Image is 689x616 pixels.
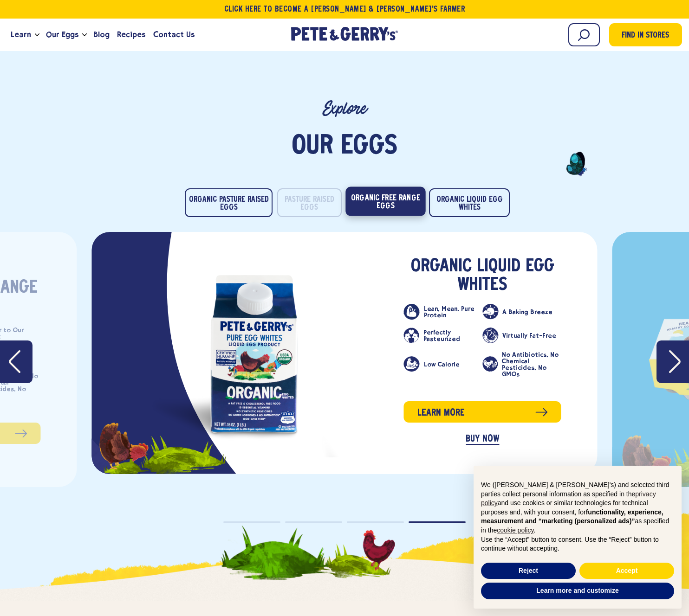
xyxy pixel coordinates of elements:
[46,29,78,40] span: Our Eggs
[185,188,273,217] button: Organic Pasture Raised Eggs
[466,434,499,445] a: BUY NOW
[58,99,632,119] h2: Explore
[482,351,561,377] li: No Antibiotics, No Chemical Pesticides, No GMOs
[292,133,333,160] span: Our
[113,22,149,47] a: Recipes
[90,22,113,47] a: Blog
[497,526,533,534] a: cookie policy
[341,133,397,160] span: Eggs
[42,22,82,47] a: Our Eggs
[481,481,674,535] p: We ([PERSON_NAME] & [PERSON_NAME]'s) and selected third parties collect personal information as s...
[609,23,682,46] a: Find in Stores
[345,187,425,216] button: Organic Free Range Eggs
[223,521,280,523] button: Page dot 1
[285,521,342,523] button: Page dot 2
[153,29,195,40] span: Contact Us
[404,327,482,343] li: Perfectly Pasteurized
[117,29,145,40] span: Recipes
[466,458,689,616] div: Notice
[347,521,404,523] button: Page dot 3
[404,257,561,295] h3: Organic Liquid Egg Whites
[656,340,689,383] button: Next
[404,401,561,423] a: Learn more
[7,22,35,47] a: Learn
[91,232,597,474] div: slide 4 of 4
[429,188,510,217] button: Organic Liquid Egg Whites
[481,563,576,579] button: Reject
[417,406,465,420] span: Learn more
[35,33,39,37] button: Open the dropdown menu for Learn
[579,563,674,579] button: Accept
[482,304,561,320] li: A Baking Breeze
[82,33,87,37] button: Open the dropdown menu for Our Eggs
[568,23,600,46] input: Search
[93,29,110,40] span: Blog
[11,29,31,40] span: Learn
[481,535,674,553] p: Use the “Accept” button to consent. Use the “Reject” button to continue without accepting.
[149,22,198,47] a: Contact Us
[404,351,482,377] li: Low Calorie
[482,327,561,343] li: Virtually Fat-Free
[277,188,341,217] button: Pasture Raised Eggs
[481,583,674,599] button: Learn more and customize
[404,304,482,320] li: Lean, Mean, Pure Protein
[409,521,466,523] button: Page dot 4
[622,30,669,42] span: Find in Stores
